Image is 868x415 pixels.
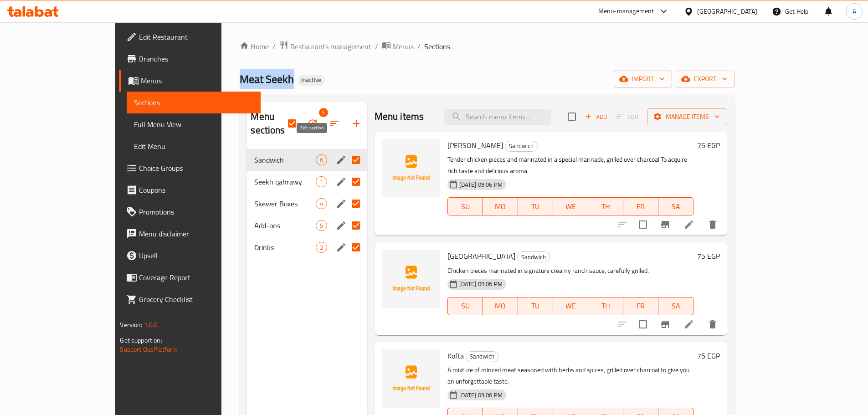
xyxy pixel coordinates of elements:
a: Coverage Report [119,266,260,288]
button: delete [702,313,724,335]
span: Menus [393,41,414,52]
nav: Menu sections [247,145,367,262]
a: Upsell [119,245,260,266]
a: Edit menu item [683,319,694,330]
div: Sandwich [505,141,538,152]
span: TH [592,299,620,313]
span: SU [452,299,479,313]
button: SU [447,297,483,315]
li: / [375,41,378,52]
button: edit [334,153,348,167]
span: Version: [120,319,142,331]
button: edit [334,197,348,210]
button: TU [518,197,553,215]
button: SU [447,197,483,215]
button: TH [588,297,623,315]
span: Kofta [447,349,464,363]
div: Sandwich [466,351,498,362]
span: Select section [562,107,581,126]
button: export [676,71,734,87]
h6: 75 EGP [697,139,720,152]
span: Sandwich [505,141,537,151]
span: Bulk update [302,113,324,134]
span: Sections [134,97,253,108]
span: Full Menu View [134,119,253,130]
span: 5 [316,221,327,230]
h2: Menu sections [251,110,288,137]
a: Edit Menu [127,135,260,157]
span: Drinks [254,242,315,253]
span: 1.0.0 [144,319,158,331]
a: Menus [382,41,414,52]
button: Manage items [647,108,727,125]
button: SA [658,197,693,215]
button: Add [581,110,611,124]
span: 1 [316,178,327,186]
span: TU [522,299,550,313]
span: FR [627,200,655,213]
button: WE [553,297,588,315]
span: 5 [319,108,328,117]
span: import [621,73,665,85]
span: export [683,73,727,85]
span: Skewer Boxes [254,198,315,209]
img: Kofta [382,349,440,408]
img: Shish Tawook [382,139,440,197]
h2: Menu items [375,110,424,123]
a: Choice Groups [119,157,260,179]
a: Menus [119,70,260,92]
div: Sandwich6edit [247,149,367,171]
span: TU [522,200,550,213]
span: Branches [139,53,253,64]
span: SU [452,200,479,213]
span: WE [557,299,585,313]
img: Shish Ranch [382,250,440,308]
a: Edit menu item [683,219,694,230]
span: Sort sections [324,113,345,134]
div: items [316,242,327,253]
div: Sandwich [517,251,550,262]
span: [DATE] 09:06 PM [456,391,506,400]
a: Branches [119,48,260,70]
span: Coverage Report [139,272,253,283]
div: Inactive [298,75,325,86]
span: WE [557,200,585,213]
a: Menu disclaimer [119,223,260,245]
span: Choice Groups [139,163,253,174]
span: [DATE] 09:06 PM [456,180,506,189]
span: A [853,6,856,16]
button: FR [623,197,658,215]
button: MO [483,197,518,215]
button: SA [658,297,693,315]
span: 2 [316,243,327,252]
span: Inactive [298,76,325,84]
span: Promotions [139,206,253,217]
nav: breadcrumb [240,41,734,52]
span: Manage items [655,111,720,123]
span: [GEOGRAPHIC_DATA] [447,249,515,263]
div: items [316,220,327,231]
span: Add [584,112,608,122]
span: Select all sections [282,114,302,133]
a: Edit Restaurant [119,26,260,48]
span: Get support on: [120,334,162,346]
span: SA [662,200,690,213]
span: Sections [424,41,450,52]
span: Menus [141,75,253,86]
a: Full Menu View [127,113,260,135]
span: Sandwich [518,252,550,262]
button: import [614,71,672,87]
span: Select section first [611,110,647,124]
span: Sandwich [254,154,315,165]
button: Add section [345,113,367,134]
span: TH [592,200,620,213]
button: edit [334,241,348,254]
span: Add-ons [254,220,315,231]
input: search [444,109,551,125]
p: Chicken pieces marinated in signature creamy ranch sauce, carefully grilled. [447,265,693,277]
span: Restaurants management [290,41,371,52]
span: MO [487,200,514,213]
div: Seekh qahrawy1edit [247,171,367,193]
li: / [272,41,276,52]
